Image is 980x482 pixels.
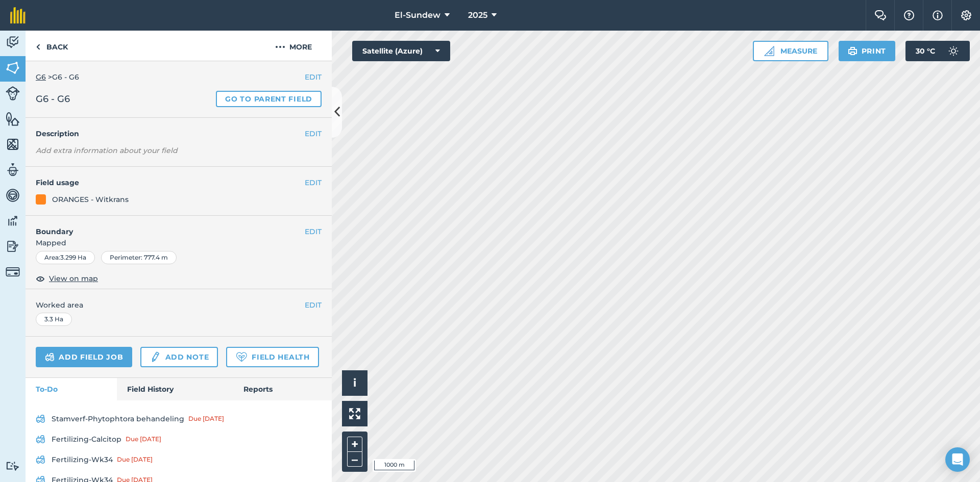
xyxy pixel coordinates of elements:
[933,9,943,21] img: svg+xml;base64,PHN2ZyB4bWxucz0iaHR0cDovL3d3dy53My5vcmcvMjAwMC9zdmciIHdpZHRoPSIxNyIgaGVpZ2h0PSIxNy...
[36,72,46,82] a: G6
[226,347,318,367] a: Field Health
[49,273,98,284] span: View on map
[6,265,20,279] img: svg+xml;base64,PD94bWwgdmVyc2lvbj0iMS4wIiBlbmNvZGluZz0idXRmLTgiPz4KPCEtLSBHZW5lcmF0b3I6IEFkb2JlIE...
[36,453,45,466] img: svg+xml;base64,PD94bWwgdmVyc2lvbj0iMS4wIiBlbmNvZGluZz0idXRmLTgiPz4KPCEtLSBHZW5lcmF0b3I6IEFkb2JlIE...
[36,128,322,139] h4: Description
[6,137,20,152] img: svg+xml;base64,PHN2ZyB4bWxucz0iaHR0cDovL3d3dy53My5vcmcvMjAwMC9zdmciIHdpZHRoPSI1NiIgaGVpZ2h0PSI2MC...
[353,376,356,389] span: i
[764,46,774,56] img: Ruler icon
[36,146,178,155] em: Add extra information about your field
[36,41,40,53] img: svg+xml;base64,PHN2ZyB4bWxucz0iaHR0cDovL3d3dy53My5vcmcvMjAwMC9zdmciIHdpZHRoPSI5IiBoZWlnaHQ9IjI0Ii...
[945,447,970,472] div: Open Intercom Messenger
[126,435,161,443] div: Due [DATE]
[905,41,970,61] button: 30 °C
[468,9,487,21] span: 2025
[6,162,20,177] img: svg+xml;base64,PD94bWwgdmVyc2lvbj0iMS4wIiBlbmNvZGluZz0idXRmLTgiPz4KPCEtLSBHZW5lcmF0b3I6IEFkb2JlIE...
[255,31,332,61] button: More
[352,41,450,61] button: Satellite (Azure)
[188,415,224,423] div: Due [DATE]
[52,194,129,205] div: ORANGES - Witkrans
[305,71,322,83] button: EDIT
[45,351,55,363] img: svg+xml;base64,PD94bWwgdmVyc2lvbj0iMS4wIiBlbmNvZGluZz0idXRmLTgiPz4KPCEtLSBHZW5lcmF0b3I6IEFkb2JlIE...
[305,299,322,311] button: EDIT
[6,213,20,229] img: svg+xml;base64,PD94bWwgdmVyc2lvbj0iMS4wIiBlbmNvZGluZz0idXRmLTgiPz4KPCEtLSBHZW5lcmF0b3I6IEFkb2JlIE...
[26,237,332,248] span: Mapped
[36,71,322,83] div: > G6 - G6
[347,452,362,467] button: –
[26,378,117,400] a: To-Do
[36,451,322,468] a: Fertilizing-Wk34Due [DATE]
[342,370,367,396] button: i
[839,41,896,61] button: Print
[216,91,322,107] a: Go to parent field
[36,272,98,285] button: View on map
[36,92,70,106] span: G6 - G6
[916,41,935,61] span: 30 ° C
[6,86,20,100] img: svg+xml;base64,PD94bWwgdmVyc2lvbj0iMS4wIiBlbmNvZGluZz0idXRmLTgiPz4KPCEtLSBHZW5lcmF0b3I6IEFkb2JlIE...
[36,251,95,264] div: Area : 3.299 Ha
[848,45,857,57] img: svg+xml;base64,PHN2ZyB4bWxucz0iaHR0cDovL3d3dy53My5vcmcvMjAwMC9zdmciIHdpZHRoPSIxOSIgaGVpZ2h0PSIyNC...
[275,41,285,53] img: svg+xml;base64,PHN2ZyB4bWxucz0iaHR0cDovL3d3dy53My5vcmcvMjAwMC9zdmciIHdpZHRoPSIyMCIgaGVpZ2h0PSIyNC...
[36,299,322,311] span: Worked area
[26,31,78,61] a: Back
[305,226,322,237] button: EDIT
[150,351,161,363] img: svg+xml;base64,PD94bWwgdmVyc2lvbj0iMS4wIiBlbmNvZGluZz0idXRmLTgiPz4KPCEtLSBHZW5lcmF0b3I6IEFkb2JlIE...
[36,313,72,326] div: 3.3 Ha
[753,41,828,61] button: Measure
[6,188,20,203] img: svg+xml;base64,PD94bWwgdmVyc2lvbj0iMS4wIiBlbmNvZGluZz0idXRmLTgiPz4KPCEtLSBHZW5lcmF0b3I6IEFkb2JlIE...
[960,10,972,20] img: A cog icon
[395,9,440,21] span: El-Sundew
[36,272,45,285] img: svg+xml;base64,PHN2ZyB4bWxucz0iaHR0cDovL3d3dy53My5vcmcvMjAwMC9zdmciIHdpZHRoPSIxOCIgaGVpZ2h0PSIyNC...
[36,433,45,445] img: svg+xml;base64,PD94bWwgdmVyc2lvbj0iMS4wIiBlbmNvZGluZz0idXRmLTgiPz4KPCEtLSBHZW5lcmF0b3I6IEFkb2JlIE...
[36,177,305,188] h4: Field usage
[26,216,305,237] h4: Boundary
[36,347,132,367] a: Add field job
[874,10,887,20] img: Two speech bubbles overlapping with the left bubble in the forefront
[6,111,20,126] img: svg+xml;base64,PHN2ZyB4bWxucz0iaHR0cDovL3d3dy53My5vcmcvMjAwMC9zdmciIHdpZHRoPSI1NiIgaGVpZ2h0PSI2MC...
[6,239,20,254] img: svg+xml;base64,PD94bWwgdmVyc2lvbj0iMS4wIiBlbmNvZGluZz0idXRmLTgiPz4KPCEtLSBHZW5lcmF0b3I6IEFkb2JlIE...
[10,7,26,23] img: fieldmargin Logo
[233,378,332,400] a: Reports
[117,378,233,400] a: Field History
[6,461,20,471] img: svg+xml;base64,PD94bWwgdmVyc2lvbj0iMS4wIiBlbmNvZGluZz0idXRmLTgiPz4KPCEtLSBHZW5lcmF0b3I6IEFkb2JlIE...
[305,128,322,139] button: EDIT
[6,60,20,75] img: svg+xml;base64,PHN2ZyB4bWxucz0iaHR0cDovL3d3dy53My5vcmcvMjAwMC9zdmciIHdpZHRoPSI1NiIgaGVpZ2h0PSI2MC...
[36,431,322,447] a: Fertilizing-CalcitopDue [DATE]
[6,35,20,50] img: svg+xml;base64,PD94bWwgdmVyc2lvbj0iMS4wIiBlbmNvZGluZz0idXRmLTgiPz4KPCEtLSBHZW5lcmF0b3I6IEFkb2JlIE...
[349,408,360,419] img: Four arrows, one pointing top left, one top right, one bottom right and the last bottom left
[101,251,177,264] div: Perimeter : 777.4 m
[903,10,915,20] img: A question mark icon
[347,437,362,452] button: +
[943,41,964,61] img: svg+xml;base64,PD94bWwgdmVyc2lvbj0iMS4wIiBlbmNvZGluZz0idXRmLTgiPz4KPCEtLSBHZW5lcmF0b3I6IEFkb2JlIE...
[140,347,218,367] a: Add note
[36,413,45,425] img: svg+xml;base64,PD94bWwgdmVyc2lvbj0iMS4wIiBlbmNvZGluZz0idXRmLTgiPz4KPCEtLSBHZW5lcmF0b3I6IEFkb2JlIE...
[305,177,322,188] button: EDIT
[36,411,322,427] a: Stamverf-Phytophtora behandelingDue [DATE]
[117,455,153,464] div: Due [DATE]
